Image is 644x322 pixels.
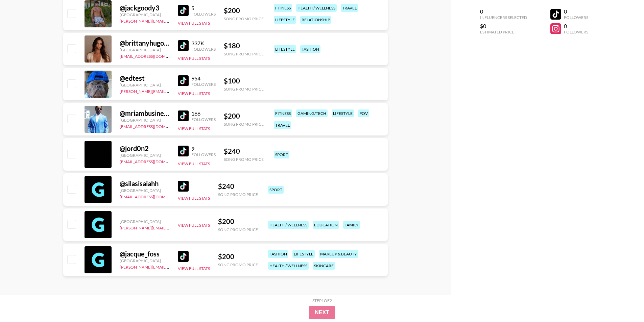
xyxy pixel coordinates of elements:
div: 0 [480,8,527,15]
button: View Full Stats [178,266,210,271]
img: TikTok [178,146,189,156]
a: [PERSON_NAME][EMAIL_ADDRESS][DOMAIN_NAME] [120,88,220,94]
div: 9 [191,145,216,152]
div: @ jackgoody3 [120,4,170,12]
div: Estimated Price [480,29,527,34]
a: [PERSON_NAME][EMAIL_ADDRESS][PERSON_NAME][DOMAIN_NAME] [120,17,252,24]
div: fashion [268,250,288,258]
a: [EMAIL_ADDRESS][DOMAIN_NAME] [120,158,188,164]
div: @ jacque_foss [120,250,170,258]
div: Followers [191,47,216,52]
div: gaming/tech [296,109,328,117]
div: $ 100 [224,77,264,85]
div: [GEOGRAPHIC_DATA] [120,118,170,123]
div: Song Promo Price [218,227,258,232]
div: $ 200 [224,6,264,15]
div: lifestyle [274,16,296,24]
div: education [313,221,339,229]
div: fashion [300,45,320,53]
div: fitness [274,4,292,12]
div: @ edtest [120,74,170,82]
div: [GEOGRAPHIC_DATA] [120,153,170,158]
div: Influencers Selected [480,15,527,20]
div: $ 180 [224,42,264,50]
div: @ silasisaiahh [120,179,170,188]
div: Followers [191,117,216,122]
div: $ 200 [224,112,264,120]
div: 0 [564,23,588,29]
div: $ 240 [224,147,264,155]
div: Song Promo Price [224,86,264,92]
div: Step 1 of 2 [312,298,332,303]
div: 5 [191,5,216,11]
div: fitness [274,109,292,117]
button: View Full Stats [178,56,210,61]
div: $0 [480,23,527,29]
div: family [343,221,360,229]
div: [GEOGRAPHIC_DATA] [120,82,170,88]
img: TikTok [178,251,189,262]
div: Followers [564,15,588,20]
img: TikTok [178,5,189,16]
a: [PERSON_NAME][EMAIL_ADDRESS][DOMAIN_NAME] [120,224,220,230]
div: lifestyle [292,250,315,258]
div: Song Promo Price [224,16,264,21]
div: travel [274,121,291,129]
div: relationship [300,16,331,24]
div: [GEOGRAPHIC_DATA] [120,188,170,193]
div: $ 240 [218,182,258,191]
div: Song Promo Price [224,122,264,127]
div: Song Promo Price [224,157,264,162]
div: [GEOGRAPHIC_DATA] [120,219,170,224]
button: View Full Stats [178,196,210,201]
img: TikTok [178,75,189,86]
a: [PERSON_NAME][EMAIL_ADDRESS][DOMAIN_NAME] [120,263,220,270]
div: health / wellness [296,4,337,12]
div: @ brittanyhugoboom [120,39,170,47]
div: 0 [564,8,588,15]
a: [EMAIL_ADDRESS][DOMAIN_NAME] [120,193,188,199]
div: $ 200 [218,217,258,226]
div: pov [358,109,369,117]
div: 954 [191,75,216,82]
div: @ mriambusiness [120,109,170,118]
div: lifestyle [332,109,354,117]
img: TikTok [178,40,189,51]
div: 166 [191,110,216,117]
div: sport [268,186,284,194]
img: TikTok [178,181,189,192]
div: Song Promo Price [218,192,258,197]
a: [EMAIL_ADDRESS][DOMAIN_NAME] [120,52,188,59]
div: Song Promo Price [218,262,258,267]
div: Followers [191,11,216,17]
div: [GEOGRAPHIC_DATA] [120,12,170,17]
button: View Full Stats [178,21,210,26]
div: [GEOGRAPHIC_DATA] [120,258,170,263]
div: $ 200 [218,252,258,261]
div: @ jord0n2 [120,144,170,153]
button: View Full Stats [178,161,210,166]
div: sport [274,151,289,158]
img: TikTok [178,110,189,121]
div: lifestyle [274,45,296,53]
div: Followers [191,82,216,87]
button: Next [309,306,335,319]
div: Song Promo Price [224,51,264,56]
div: Followers [191,152,216,157]
div: health / wellness [268,221,309,229]
div: 337K [191,40,216,47]
button: View Full Stats [178,223,210,228]
div: health / wellness [268,262,309,270]
div: Followers [564,29,588,34]
iframe: Drift Widget Chat Controller [610,288,636,314]
div: makeup & beauty [319,250,358,258]
div: skincare [313,262,335,270]
div: travel [341,4,358,12]
a: [EMAIL_ADDRESS][DOMAIN_NAME] [120,123,188,129]
button: View Full Stats [178,91,210,96]
div: [GEOGRAPHIC_DATA] [120,47,170,52]
button: View Full Stats [178,126,210,131]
